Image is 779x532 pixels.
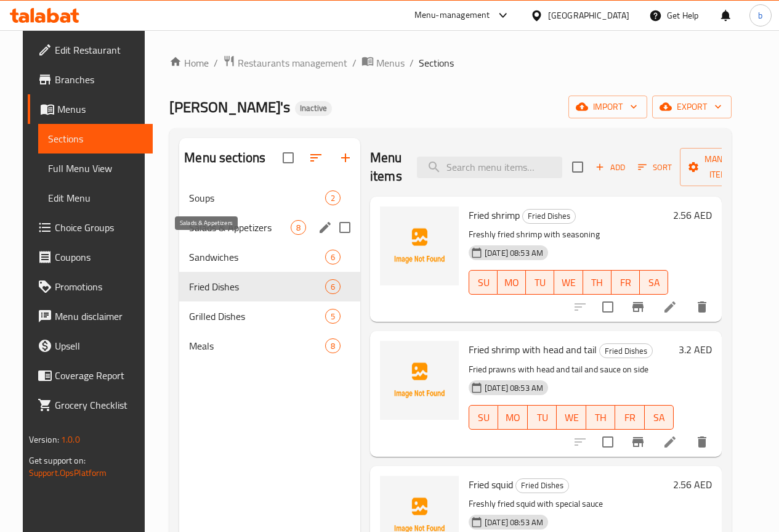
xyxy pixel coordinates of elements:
[469,206,520,224] span: Fried shrimp
[48,131,143,146] span: Sections
[189,309,325,324] span: Grilled Dishes
[480,247,548,259] span: [DATE] 08:53 AM
[679,341,712,358] h6: 3.2 AED
[469,227,668,242] p: Freshly fried shrimp with seasoning
[179,331,360,361] div: Meals8
[28,65,153,94] a: Branches
[591,158,630,177] span: Add item
[295,101,332,116] div: Inactive
[410,55,414,70] li: /
[325,250,341,264] div: items
[380,207,459,285] img: Fried shrimp
[480,382,548,394] span: [DATE] 08:53 AM
[179,242,360,272] div: Sandwiches6
[28,331,153,361] a: Upsell
[623,292,653,322] button: Branch-specific-item
[55,279,143,294] span: Promotions
[568,96,647,118] button: import
[352,55,357,70] li: /
[623,427,653,457] button: Branch-specific-item
[662,99,722,115] span: export
[503,409,522,427] span: MO
[419,55,454,70] span: Sections
[301,143,331,173] span: Sort sections
[417,157,562,178] input: search
[469,270,498,295] button: SU
[650,409,669,427] span: SA
[474,409,493,427] span: SU
[370,149,402,186] h2: Menu items
[559,274,578,292] span: WE
[630,158,680,177] span: Sort items
[673,207,712,224] h6: 2.56 AED
[28,213,153,242] a: Choice Groups
[28,301,153,331] a: Menu disclaimer
[469,405,498,430] button: SU
[616,274,635,292] span: FR
[758,9,762,22] span: b
[28,242,153,272] a: Coupons
[469,362,674,377] p: Fried prawns with head and tail and sauce on side
[531,274,549,292] span: TU
[548,9,629,22] div: [GEOGRAPHIC_DATA]
[55,220,143,235] span: Choice Groups
[316,218,334,237] button: edit
[189,190,325,205] div: Soups
[615,405,644,430] button: FR
[326,192,340,204] span: 2
[503,274,521,292] span: MO
[469,340,597,359] span: Fried shrimp with head and tail
[680,148,762,186] button: Manage items
[325,309,341,324] div: items
[169,55,209,70] a: Home
[214,55,218,70] li: /
[179,213,360,242] div: Salads & Appetizers8edit
[498,270,526,295] button: MO
[55,338,143,353] span: Upsell
[600,344,652,358] span: Fried Dishes
[55,43,143,57] span: Edit Restaurant
[29,432,59,448] span: Version:
[38,153,153,183] a: Full Menu View
[291,220,306,235] div: items
[522,209,576,224] div: Fried Dishes
[295,103,332,113] span: Inactive
[189,279,325,294] span: Fried Dishes
[55,368,143,383] span: Coverage Report
[498,405,527,430] button: MO
[583,270,611,295] button: TH
[28,390,153,420] a: Grocery Checklist
[361,55,405,71] a: Menus
[526,270,554,295] button: TU
[61,432,80,448] span: 1.0.0
[595,429,621,455] span: Select to update
[620,409,639,427] span: FR
[645,405,674,430] button: SA
[586,405,615,430] button: TH
[380,341,459,420] img: Fried shrimp with head and tail
[331,143,360,173] button: Add section
[55,72,143,87] span: Branches
[291,222,305,234] span: 8
[238,55,347,70] span: Restaurants management
[414,8,490,23] div: Menu-management
[469,475,513,494] span: Fried squid
[28,272,153,301] a: Promotions
[557,405,586,430] button: WE
[169,55,732,71] nav: breadcrumb
[687,427,717,457] button: delete
[326,252,340,263] span: 6
[635,158,675,177] button: Sort
[55,398,143,412] span: Grocery Checklist
[48,161,143,176] span: Full Menu View
[55,250,143,264] span: Coupons
[189,250,325,264] span: Sandwiches
[591,409,610,427] span: TH
[640,270,668,295] button: SA
[189,220,291,235] span: Salads & Appetizers
[588,274,607,292] span: TH
[663,435,677,449] a: Edit menu item
[533,409,552,427] span: TU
